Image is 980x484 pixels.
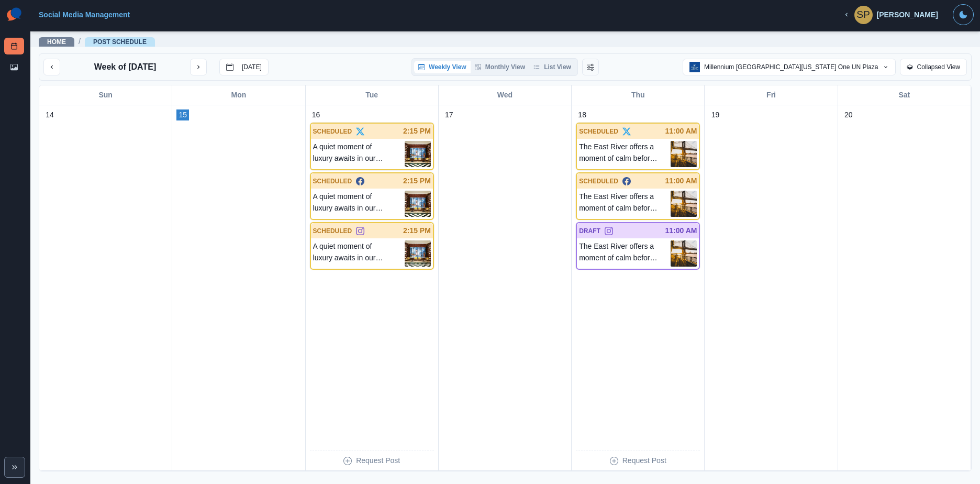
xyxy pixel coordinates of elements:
[856,2,870,27] div: Samantha Pesce
[313,240,405,267] p: A quiet moment of luxury awaits in our beautifully appointed lobby.
[47,38,66,46] a: Home
[94,61,157,73] p: Week of [DATE]
[579,191,671,217] p: The East River offers a moment of calm before the city stirs. Catch it before the day begins.
[313,191,405,217] p: A quiet moment of luxury awaits in our beautifully appointed lobby.
[579,226,600,236] p: DRAFT
[683,59,896,75] button: Millennium [GEOGRAPHIC_DATA][US_STATE] One UN Plaza
[306,85,439,105] div: Tue
[405,191,431,217] img: iq1edllatnw3egbfohsy
[93,38,147,46] a: Post Schedule
[579,240,671,267] p: The East River offers a moment of calm before the city stirs. Catch it before the day begins.
[79,36,81,47] span: /
[665,175,697,186] p: 11:00 AM
[578,109,586,120] p: 18
[953,4,974,25] button: Toggle Mode
[671,141,697,167] img: ho48b53zwuifdbfdwcfm
[844,109,853,120] p: 20
[529,61,575,73] button: List View
[4,38,24,54] a: Post Schedule
[705,85,838,105] div: Fri
[579,141,671,167] p: The East River offers a moment of calm before the city stirs. Catch it before the day begins.
[43,59,60,75] button: previous month
[242,63,262,71] p: [DATE]
[405,240,431,267] img: iq1edllatnw3egbfohsy
[179,109,187,120] p: 15
[665,225,697,236] p: 11:00 AM
[665,126,697,137] p: 11:00 AM
[671,191,697,217] img: ho48b53zwuifdbfdwcfm
[900,59,967,75] button: Collapsed View
[834,4,946,25] button: [PERSON_NAME]
[445,109,453,120] p: 17
[219,59,269,75] button: go to today
[4,59,24,75] a: Media Library
[39,85,172,105] div: Sun
[579,177,618,186] p: SCHEDULED
[403,126,431,137] p: 2:15 PM
[572,85,705,105] div: Thu
[405,141,431,167] img: iq1edllatnw3egbfohsy
[622,455,666,466] p: Request Post
[877,10,938,19] div: [PERSON_NAME]
[689,62,700,72] img: 212006842262839
[711,109,720,120] p: 19
[579,127,618,136] p: SCHEDULED
[439,85,572,105] div: Wed
[313,141,405,167] p: A quiet moment of luxury awaits in our beautifully appointed lobby.
[582,59,599,75] button: Change View Order
[471,61,529,73] button: Monthly View
[403,175,431,186] p: 2:15 PM
[312,109,320,120] p: 16
[671,240,697,267] img: ho48b53zwuifdbfdwcfm
[313,226,352,236] p: SCHEDULED
[172,85,305,105] div: Mon
[39,10,130,19] a: Social Media Management
[414,61,471,73] button: Weekly View
[46,109,54,120] p: 14
[313,177,352,186] p: SCHEDULED
[838,85,971,105] div: Sat
[4,457,25,478] button: Expand
[39,36,155,47] nav: breadcrumb
[403,225,431,236] p: 2:15 PM
[356,455,400,466] p: Request Post
[313,127,352,136] p: SCHEDULED
[190,59,207,75] button: next month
